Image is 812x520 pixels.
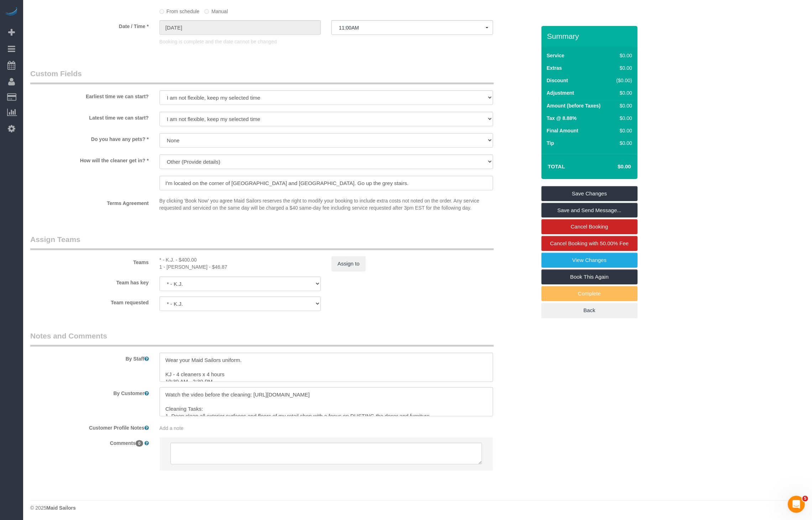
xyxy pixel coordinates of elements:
[159,5,200,15] label: From schedule
[541,269,638,284] a: Book This Again
[159,256,321,263] div: 16 hours x $25.00/hour
[613,64,632,72] div: $0.00
[25,90,154,100] label: Earliest time we can start?
[547,89,574,96] label: Adjustment
[159,20,321,35] input: MM/DD/YYYY
[547,115,577,122] label: Tax @ 8.88%
[331,20,493,35] button: 11:00AM
[613,89,632,96] div: $0.00
[25,296,154,306] label: Team requested
[613,115,632,122] div: $0.00
[541,253,638,268] a: View Changes
[547,52,565,59] label: Service
[550,240,629,246] span: Cancel Booking with 50.00% Fee
[25,437,154,447] label: Comments
[25,422,154,431] label: Customer Profile Notes
[25,277,154,286] label: Team has key
[25,154,154,164] label: How will the cleaner get in? *
[159,197,493,211] p: By clicking 'Book Now' you agree Maid Sailors reserves the right to modify your booking to includ...
[613,127,632,134] div: $0.00
[204,5,228,15] label: Manual
[25,353,154,362] label: By Staff
[30,68,494,84] legend: Custom Fields
[541,219,638,234] a: Cancel Booking
[136,440,143,447] span: 0
[159,9,164,14] input: From schedule
[331,256,366,271] button: Assign to
[547,102,601,109] label: Amount (before Taxes)
[547,140,554,147] label: Tip
[547,77,568,84] label: Discount
[4,7,19,17] img: Automaid Logo
[613,77,632,84] div: ($0.00)
[159,38,493,45] p: Booking is complete and the date cannot be changed
[547,64,562,72] label: Extras
[541,186,638,201] a: Save Changes
[547,127,578,134] label: Final Amount
[159,263,321,270] div: 2.18 hours x $21.50/hour
[30,234,494,250] legend: Assign Teams
[25,197,154,207] label: Terms Agreement
[25,387,154,397] label: By Customer
[613,102,632,109] div: $0.00
[613,52,632,59] div: $0.00
[46,505,75,511] strong: Maid Sailors
[613,140,632,147] div: $0.00
[547,32,634,40] h3: Summary
[204,9,209,14] input: Manual
[25,20,154,30] label: Date / Time *
[596,164,631,170] h4: $0.00
[339,25,486,31] span: 11:00AM
[541,236,638,251] a: Cancel Booking with 50.00% Fee
[541,203,638,218] a: Save and Send Message...
[25,133,154,143] label: Do you have any pets? *
[30,504,805,511] div: © 2025
[25,256,154,266] label: Teams
[159,425,184,431] span: Add a note
[541,303,638,318] a: Back
[30,331,494,347] legend: Notes and Comments
[548,163,565,169] strong: Total
[788,496,805,513] iframe: Intercom live chat
[802,496,808,501] span: 5
[25,112,154,121] label: Latest time we can start?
